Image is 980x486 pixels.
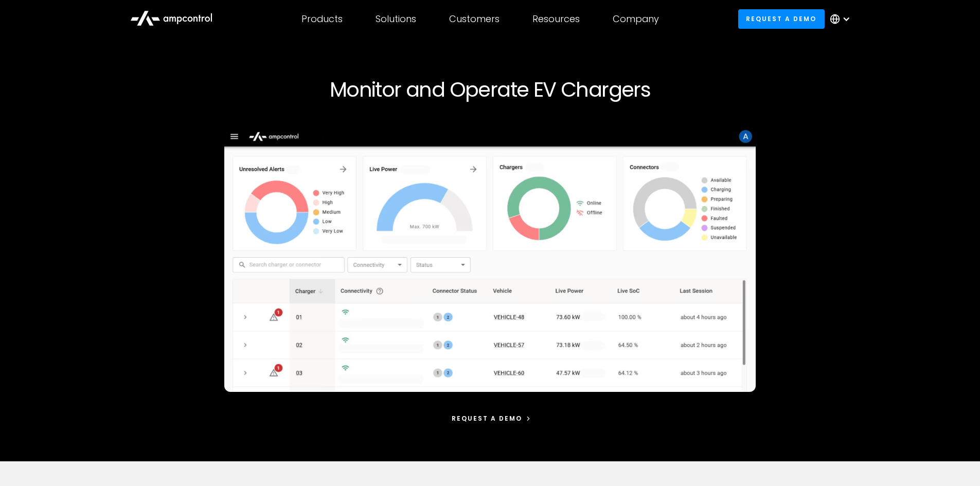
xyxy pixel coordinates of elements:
[224,127,756,392] img: Ampcontrol Open Charge Point Protocol OCPP Server for EV Fleet Charging
[376,13,416,25] div: Solutions
[449,13,500,25] div: Customers
[738,9,825,28] a: Request a demo
[301,13,343,25] div: Products
[177,77,803,102] h1: Monitor and Operate EV Chargers
[532,13,580,25] div: Resources
[444,409,537,428] a: Request a demo
[452,414,522,423] div: Request a demo
[613,13,659,25] div: Company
